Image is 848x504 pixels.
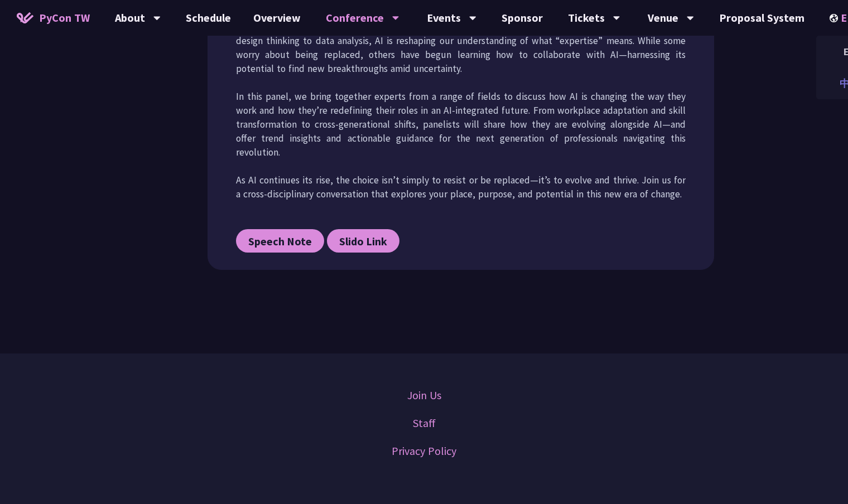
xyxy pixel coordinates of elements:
[6,4,101,32] a: PyCon TW
[236,6,686,201] p: As generative AI and large language models rapidly sweep across industries, professionals are fac...
[39,9,90,26] span: PyCon TW
[413,415,436,432] a: Staff
[392,443,456,459] a: Privacy Policy
[830,14,841,22] img: Locale Icon
[339,234,387,248] span: Slido Link
[17,12,33,23] img: Home icon of PyCon TW 2025
[327,229,399,253] a: Slido Link
[236,229,324,253] a: Speech Note
[407,387,441,404] a: Join Us
[248,234,312,248] span: Speech Note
